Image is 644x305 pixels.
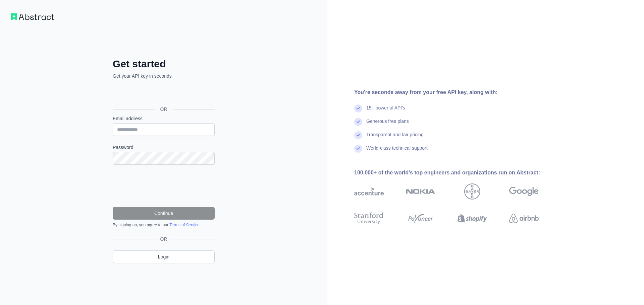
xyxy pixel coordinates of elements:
img: check mark [354,131,362,139]
a: Terms of Service [169,223,199,227]
div: World-class technical support [366,145,428,158]
img: Workflow [11,13,54,20]
div: Transparent and fair pricing [366,131,424,145]
img: shopify [458,211,487,226]
div: 100,000+ of the world's top engineers and organizations run on Abstract: [354,169,560,177]
img: bayer [464,183,480,200]
p: Get your API key in seconds [113,73,215,79]
img: check mark [354,104,362,112]
img: check mark [354,145,362,153]
label: Password [113,144,215,151]
div: Generous free plans [366,118,409,131]
div: By signing up, you agree to our . [113,222,215,228]
h2: Get started [113,58,215,70]
img: payoneer [406,211,435,226]
img: google [509,183,539,200]
div: 15+ powerful API's [366,104,405,118]
span: OR [155,106,173,112]
div: You're seconds away from your free API key, along with: [354,88,560,96]
img: accenture [354,183,384,200]
img: stanford university [354,211,384,226]
button: Continue [113,207,215,220]
a: Login [113,250,215,263]
img: airbnb [509,211,539,226]
img: nokia [406,183,435,200]
span: OR [158,236,170,242]
label: Email address [113,115,215,122]
img: check mark [354,118,362,126]
iframe: Przycisk Zaloguj się przez Google [109,87,217,101]
iframe: reCAPTCHA [113,173,215,199]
